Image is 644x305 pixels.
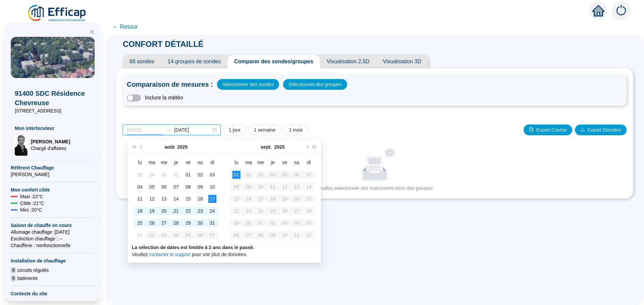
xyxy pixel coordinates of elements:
[170,229,182,241] td: 2025-09-04
[17,275,38,282] span: batiments
[255,205,267,217] td: 2025-09-24
[208,171,216,179] div: 03
[136,219,144,227] div: 25
[11,186,95,193] span: Mon confort cible
[138,140,145,154] button: Mois précédent (PageUp)
[243,229,255,241] td: 2025-10-07
[148,195,156,203] div: 12
[160,183,168,191] div: 06
[229,127,240,134] span: 1 jour
[293,231,301,239] div: 11
[20,193,43,200] span: Maxi : 22 °C
[291,217,303,229] td: 2025-10-04
[161,55,227,68] span: 14 groupes de sondes
[158,157,170,169] th: me
[174,127,211,134] input: Date de fin
[148,219,156,227] div: 26
[170,157,182,169] th: je
[274,140,285,154] button: Choisissez une année
[269,195,277,203] div: 18
[269,171,277,179] div: 04
[127,80,213,89] span: Comparaison de mesures :
[267,217,279,229] td: 2025-10-02
[303,229,315,241] td: 2025-10-12
[196,171,204,179] div: 02
[182,181,194,193] td: 2025-08-08
[31,145,70,152] span: Chargé d'affaires
[206,217,218,229] td: 2025-08-31
[134,229,146,241] td: 2025-09-01
[182,157,194,169] th: ve
[232,171,240,179] div: 01
[146,169,158,181] td: 2025-07-29
[20,207,42,213] span: Mini : 20 °C
[232,219,240,227] div: 29
[158,193,170,205] td: 2025-08-13
[148,183,156,191] div: 05
[112,22,138,31] span: ← Retour
[245,195,253,203] div: 16
[172,183,180,191] div: 07
[206,229,218,241] td: 2025-09-07
[255,229,267,241] td: 2025-10-08
[172,231,180,239] div: 04
[15,107,91,114] span: [STREET_ADDRESS]
[182,229,194,241] td: 2025-09-05
[196,231,204,239] div: 06
[194,169,206,181] td: 2025-08-02
[136,195,144,203] div: 11
[529,127,534,132] span: file-image
[136,183,144,191] div: 04
[232,207,240,215] div: 22
[206,205,218,217] td: 2025-08-24
[291,181,303,193] td: 2025-09-13
[146,193,158,205] td: 2025-08-12
[166,127,171,133] span: to
[134,169,146,181] td: 2025-07-28
[289,127,303,134] span: 1 mois
[293,207,301,215] div: 27
[288,80,342,89] span: Sélectionner des groupes
[281,231,289,239] div: 10
[281,207,289,215] div: 26
[182,169,194,181] td: 2025-08-01
[194,205,206,217] td: 2025-08-23
[267,169,279,181] td: 2025-09-04
[320,55,376,68] span: Visualisation 2.5D
[257,183,265,191] div: 10
[148,171,156,179] div: 29
[130,140,138,154] button: Année précédente (Ctrl + gauche)
[293,171,301,179] div: 06
[160,207,168,215] div: 20
[20,200,44,207] span: Cible : 21 °C
[293,219,301,227] div: 04
[257,207,265,215] div: 24
[580,127,585,132] span: download
[291,205,303,217] td: 2025-09-27
[255,157,267,169] th: me
[303,140,311,154] button: Mois suivant (PageDown)
[194,181,206,193] td: 2025-08-09
[208,219,216,227] div: 31
[158,229,170,241] td: 2025-09-03
[267,157,279,169] th: je
[269,219,277,227] div: 02
[230,205,243,217] td: 2025-09-22
[303,217,315,229] td: 2025-10-05
[232,195,240,203] div: 15
[245,183,253,191] div: 09
[257,195,265,203] div: 17
[291,169,303,181] td: 2025-09-06
[172,207,180,215] div: 21
[245,207,253,215] div: 23
[146,181,158,193] td: 2025-08-05
[194,217,206,229] td: 2025-08-30
[11,222,95,229] span: Saison de chauffe en cours
[123,55,161,68] span: 66 sondes
[184,207,192,215] div: 22
[165,140,175,154] button: Choisissez un mois
[291,229,303,241] td: 2025-10-11
[245,231,253,239] div: 07
[146,229,158,241] td: 2025-09-02
[208,183,216,191] div: 10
